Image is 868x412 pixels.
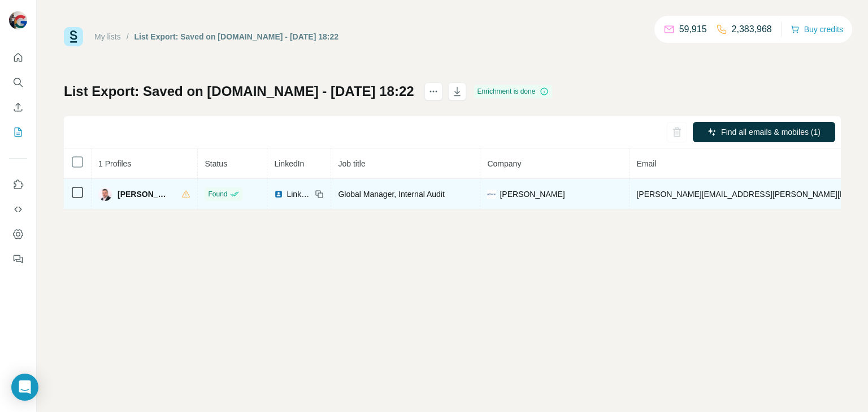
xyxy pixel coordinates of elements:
[134,31,338,42] div: List Export: Saved on [DOMAIN_NAME] - [DATE] 18:22
[287,189,311,200] span: LinkedIn
[64,27,83,46] img: Surfe Logo
[679,23,707,36] p: 59,915
[424,82,442,100] button: actions
[791,21,843,37] button: Buy credits
[208,189,227,199] span: Found
[127,31,129,42] li: /
[274,190,283,199] img: LinkedIn logo
[487,190,496,199] img: company-logo
[9,97,27,117] button: Enrich CSV
[9,47,27,68] button: Quick start
[205,159,227,168] span: Status
[9,224,27,244] button: Dashboard
[636,159,656,168] span: Email
[11,374,38,401] div: Open Intercom Messenger
[338,190,444,199] span: Global Manager, Internal Audit
[487,159,521,168] span: Company
[732,23,772,36] p: 2,383,968
[721,126,821,138] span: Find all emails & mobiles (1)
[9,122,27,142] button: My lists
[693,122,835,142] button: Find all emails & mobiles (1)
[274,159,304,168] span: LinkedIn
[64,82,414,100] h1: List Export: Saved on [DOMAIN_NAME] - [DATE] 18:22
[9,199,27,220] button: Use Surfe API
[98,187,112,201] img: Avatar
[338,159,365,168] span: Job title
[118,189,170,200] span: [PERSON_NAME]
[500,189,565,200] span: [PERSON_NAME]
[9,72,27,93] button: Search
[9,11,27,29] img: Avatar
[94,32,121,41] a: My lists
[9,174,27,195] button: Use Surfe on LinkedIn
[474,85,553,98] div: Enrichment is done
[98,159,131,168] span: 1 Profiles
[9,249,27,269] button: Feedback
